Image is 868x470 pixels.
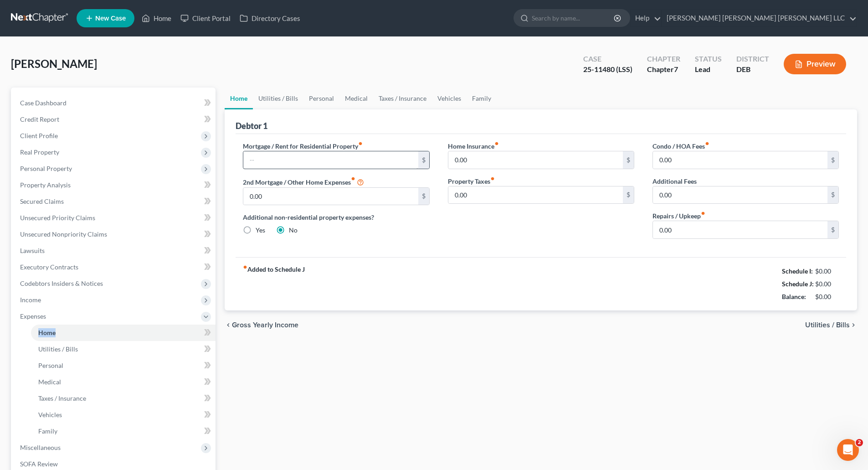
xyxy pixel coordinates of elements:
span: Vehicles [38,411,62,418]
strong: Balance: [782,293,806,300]
input: -- [653,151,827,169]
div: Lead [695,64,722,75]
span: New Case [95,15,126,22]
a: Executory Contracts [13,259,216,275]
a: Taxes / Insurance [373,88,432,109]
a: Personal [303,88,339,109]
a: Family [31,423,216,439]
div: $ [827,186,838,204]
i: fiber_manual_record [358,141,363,146]
button: chevron_left Gross Yearly Income [225,321,298,329]
iframe: Intercom live chat [837,439,859,461]
a: Directory Cases [235,10,305,26]
span: 2 [856,439,863,446]
input: -- [448,151,623,169]
label: Repairs / Upkeep [652,211,705,221]
div: $ [418,151,429,169]
div: $ [418,188,429,205]
div: $ [623,186,634,204]
span: Client Profile [20,132,58,139]
span: Real Property [20,148,59,156]
span: Family [38,427,57,435]
input: -- [653,221,827,238]
div: Debtor 1 [236,120,267,131]
span: Utilities / Bills [805,321,850,329]
span: Expenses [20,312,46,320]
input: -- [243,188,418,205]
input: -- [653,186,827,204]
div: Chapter [647,64,680,75]
div: Chapter [647,54,680,64]
div: $0.00 [815,292,839,301]
a: Credit Report [13,111,216,128]
i: fiber_manual_record [243,265,247,269]
label: Home Insurance [448,141,499,151]
div: DEB [736,64,769,75]
a: Home [225,88,253,109]
button: Preview [784,54,846,74]
a: Property Analysis [13,177,216,193]
span: Gross Yearly Income [232,321,298,329]
label: Property Taxes [448,176,495,186]
span: Case Dashboard [20,99,67,107]
a: Case Dashboard [13,95,216,111]
span: Secured Claims [20,197,64,205]
a: Personal [31,357,216,374]
span: Property Analysis [20,181,71,189]
a: Unsecured Priority Claims [13,210,216,226]
span: Credit Report [20,115,59,123]
a: Utilities / Bills [31,341,216,357]
span: Miscellaneous [20,444,61,451]
a: Unsecured Nonpriority Claims [13,226,216,243]
label: 2nd Mortgage / Other Home Expenses [243,176,364,187]
i: fiber_manual_record [701,211,705,216]
span: Home [38,329,56,336]
input: -- [448,186,623,204]
a: [PERSON_NAME] [PERSON_NAME] [PERSON_NAME] LLC [662,10,857,26]
i: fiber_manual_record [705,141,709,146]
span: Unsecured Nonpriority Claims [20,230,107,238]
div: District [736,54,769,64]
a: Home [31,325,216,341]
i: fiber_manual_record [490,176,495,181]
strong: Schedule I: [782,267,813,275]
i: chevron_right [850,321,857,329]
strong: Schedule J: [782,280,814,288]
input: -- [243,151,418,169]
div: $0.00 [815,279,839,289]
label: Condo / HOA Fees [652,141,709,151]
span: Medical [38,378,61,386]
div: Case [583,54,632,64]
a: Taxes / Insurance [31,390,216,407]
div: $ [827,221,838,238]
a: Vehicles [432,88,467,109]
strong: Added to Schedule J [243,265,305,303]
span: Executory Contracts [20,263,78,271]
div: $ [827,151,838,169]
button: Utilities / Bills chevron_right [805,321,857,329]
a: Help [631,10,661,26]
span: Personal [38,362,63,369]
a: Medical [339,88,373,109]
span: [PERSON_NAME] [11,57,97,70]
label: Additional Fees [652,176,697,186]
span: Unsecured Priority Claims [20,214,95,222]
a: Home [137,10,176,26]
i: fiber_manual_record [494,141,499,146]
a: Family [467,88,497,109]
i: chevron_left [225,321,232,329]
label: No [289,226,298,235]
span: Lawsuits [20,247,45,254]
a: Client Portal [176,10,235,26]
div: Status [695,54,722,64]
div: $0.00 [815,267,839,276]
label: Yes [256,226,265,235]
div: 25-11480 (LSS) [583,64,632,75]
span: SOFA Review [20,460,58,468]
a: Medical [31,374,216,390]
span: Utilities / Bills [38,345,78,353]
span: 7 [674,65,678,73]
i: fiber_manual_record [351,176,355,181]
span: Codebtors Insiders & Notices [20,279,103,287]
a: Vehicles [31,407,216,423]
